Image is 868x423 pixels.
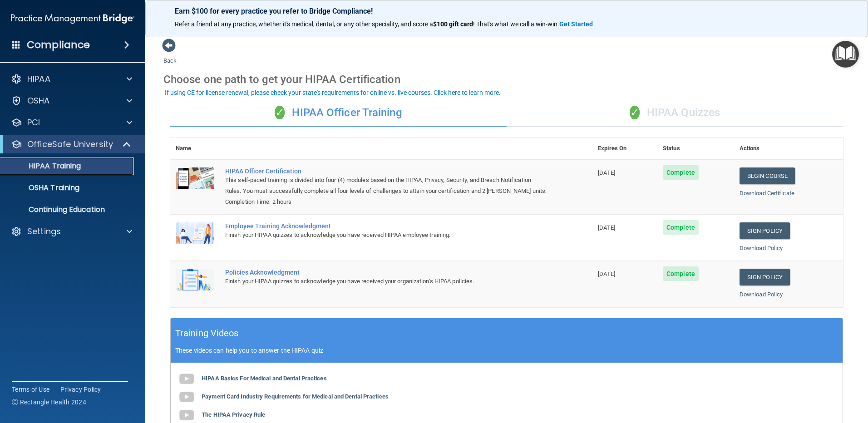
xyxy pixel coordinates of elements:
div: If using CE for license renewal, please check your state's requirements for online vs. live cours... [165,89,501,96]
a: Sign Policy [740,222,790,239]
span: ! That's what we call a win-win. [473,20,559,28]
a: Begin Course [740,167,795,184]
p: OSHA Training [6,183,79,192]
div: Finish your HIPAA quizzes to acknowledge you have received HIPAA employee training. [225,230,547,241]
span: [DATE] [598,224,615,231]
div: Policies Acknowledgment [225,269,547,276]
img: gray_youtube_icon.38fcd6cc.png [178,370,196,388]
button: If using CE for license renewal, please check your state's requirements for online vs. live cours... [163,88,502,97]
div: HIPAA Officer Training [170,99,507,127]
a: Sign Policy [740,269,790,285]
div: Completion Time: 2 hours [225,197,547,207]
div: Finish your HIPAA quizzes to acknowledge you have received your organization’s HIPAA policies. [225,276,547,287]
h5: Training Videos [175,325,239,341]
span: Complete [663,165,699,180]
b: HIPAA Basics For Medical and Dental Practices [202,375,327,382]
b: Payment Card Industry Requirements for Medical and Dental Practices [202,393,389,400]
p: Continuing Education [6,205,130,214]
span: ✓ [275,106,285,119]
span: [DATE] [598,271,615,277]
span: [DATE] [598,169,615,176]
p: PCI [27,117,40,128]
a: Back [163,46,177,64]
th: Expires On [592,138,657,160]
div: Employee Training Acknowledgment [225,222,547,230]
th: Name [170,138,220,160]
div: Choose one path to get your HIPAA Certification [163,66,850,93]
a: Download Certificate [740,190,794,197]
a: Get Started [559,20,594,28]
img: gray_youtube_icon.38fcd6cc.png [178,388,196,406]
p: OfficeSafe University [27,139,113,150]
div: This self-paced training is divided into four (4) modules based on the HIPAA, Privacy, Security, ... [225,175,547,197]
a: Terms of Use [12,385,49,394]
span: Ⓒ Rectangle Health 2024 [12,398,86,407]
a: OfficeSafe University [11,139,132,150]
a: HIPAA Officer Certification [225,167,547,175]
p: HIPAA [27,74,50,84]
button: Open Resource Center [832,41,859,68]
a: OSHA [11,95,132,106]
a: HIPAA [11,74,132,84]
b: The HIPAA Privacy Rule [202,411,265,418]
a: Privacy Policy [60,385,101,394]
p: HIPAA Training [6,162,81,171]
p: OSHA [27,95,50,106]
span: Refer a friend at any practice, whether it's medical, dental, or any other speciality, and score a [175,20,433,28]
a: Download Policy [740,291,783,298]
a: Settings [11,226,132,237]
span: ✓ [630,106,640,119]
a: Download Policy [740,245,783,251]
img: PMB logo [11,10,134,28]
p: Earn $100 for every practice you refer to Bridge Compliance! [175,7,838,15]
a: PCI [11,117,132,128]
span: Complete [663,266,699,281]
strong: $100 gift card [433,20,473,28]
strong: Get Started [559,20,593,28]
span: Complete [663,220,699,235]
th: Status [657,138,734,160]
p: These videos can help you to answer the HIPAA quiz [175,347,838,354]
div: HIPAA Quizzes [507,99,843,127]
th: Actions [734,138,843,160]
p: Settings [27,226,61,237]
h4: Compliance [27,39,90,51]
